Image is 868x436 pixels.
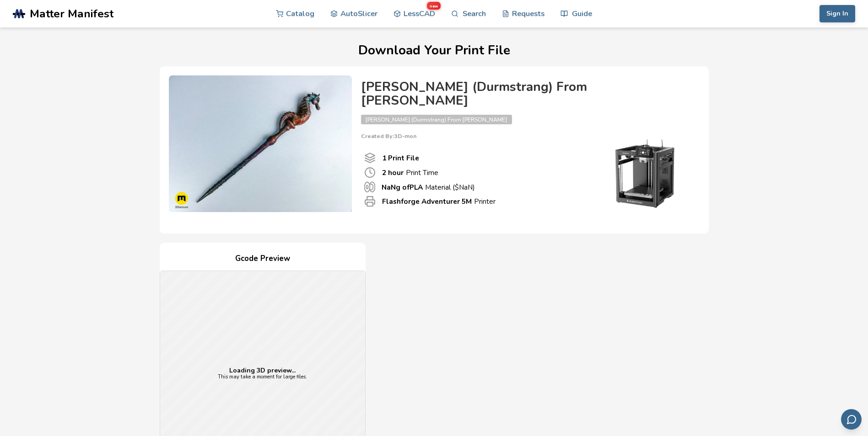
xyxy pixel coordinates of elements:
button: Sign In [819,5,855,22]
img: Printer [599,139,690,208]
p: This may take a moment for large files. [218,374,307,380]
h1: Download Your Print File [17,43,851,58]
span: new [427,2,441,10]
h4: [PERSON_NAME] (Durmstrang) From [PERSON_NAME] [361,80,690,108]
span: Matter Manifest [30,7,113,20]
b: Flashforge Adventurer 5M [382,197,472,206]
p: Material ($ NaN ) [382,182,475,192]
span: Print Time [364,167,376,178]
span: Material Used [364,181,375,192]
span: [PERSON_NAME] (Durmstrang) From [PERSON_NAME] [361,115,512,124]
span: Number Of Print files [364,152,376,164]
p: Created By: 3D-mon [361,133,690,139]
b: NaN g of PLA [382,182,423,192]
p: Printer [382,197,496,206]
span: Printer [364,196,376,207]
button: Send feedback via email [841,409,862,430]
img: Product [169,75,352,213]
b: 1 Print File [382,153,419,163]
p: Loading 3D preview... [218,367,307,374]
h4: Gcode Preview [160,252,366,266]
p: Print Time [382,168,438,177]
b: 2 hour [382,168,404,177]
